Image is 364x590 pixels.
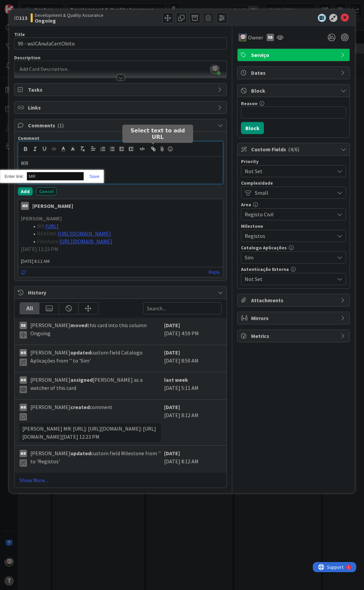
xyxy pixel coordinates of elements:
span: ( 1 ) [57,122,64,129]
div: MR [21,202,29,210]
span: ID [14,14,27,22]
img: 6lt3uT3iixLqDNk5qtoYI6LggGIpyp3L.jpeg [210,64,219,74]
button: Cancel [36,187,57,195]
h5: Select text to add URL [125,127,190,140]
a: [URL] [45,223,59,229]
span: Comments [28,121,214,129]
span: Description [14,55,40,61]
span: [DATE] 12:23 PM [21,246,58,252]
div: [DATE] 5:11 AM [164,376,221,396]
span: Attachments [251,296,337,304]
span: Sim [245,253,331,262]
div: [PERSON_NAME] [32,202,73,210]
b: updated [70,450,91,457]
span: [PERSON_NAME] [PERSON_NAME] as a watcher of this card [30,376,161,393]
span: [PERSON_NAME] custom field Catalogo Aplicações from '' to 'Sim' [30,348,161,366]
b: [DATE] [164,349,180,356]
span: Support [14,1,31,9]
div: Autenticação Externa [241,267,346,272]
div: Milestone [241,224,346,228]
b: Ongoing [35,18,103,23]
b: [DATE] [164,322,180,329]
span: Links [28,103,214,112]
div: [DATE] 8:12 AM [164,449,221,469]
b: assigned [70,376,93,383]
span: [PERSON_NAME] custom field Milestone from '' to 'Registos' [30,449,161,467]
input: Search... [143,302,221,314]
span: Serviço [251,51,337,59]
input: https://quilljs.com [27,172,84,181]
div: MR [20,450,27,457]
b: updated [70,349,91,356]
span: [PERSON_NAME] this card into this column Ongoing [30,321,161,339]
img: LS [239,33,247,41]
span: Registo Civil [245,210,331,219]
b: [DATE] [164,404,180,410]
a: [URL][DOMAIN_NAME] [59,238,112,245]
span: Metrics [251,332,337,340]
strong: [PERSON_NAME] [21,215,62,222]
div: MR [20,376,27,384]
span: Fileshare: [37,238,59,245]
div: MR [20,404,27,411]
span: History [28,288,214,297]
div: Priority [241,159,346,164]
a: Show More... [20,476,221,484]
span: Comment [18,135,39,141]
span: Tasks [28,86,214,94]
div: Complexidade [241,181,346,185]
div: All [20,303,39,314]
span: Not Set [245,166,331,176]
div: RB [267,34,274,41]
span: Development & Quality Assurance [35,12,103,18]
span: README: [37,230,58,237]
label: Reason [241,100,257,106]
span: [DATE] 8:12 AM [18,258,223,265]
span: Small [255,188,331,197]
div: Area [241,202,346,207]
span: Not Set [245,274,331,284]
input: type card name here... [14,37,227,50]
button: Add [18,187,33,195]
span: ( 4/6 ) [288,146,299,153]
a: Reply [209,268,220,276]
div: [DATE] 8:12 AM [164,403,221,442]
span: Dates [251,69,337,77]
b: [DATE] [164,450,180,457]
a: [URL][DOMAIN_NAME] [58,230,111,237]
b: 113 [19,14,27,21]
button: Block [241,122,264,134]
b: moved [70,322,87,329]
b: created [70,404,90,410]
span: MR: [37,223,45,229]
p: MR [21,159,220,167]
div: [PERSON_NAME] MR: [URL]: [URL][DOMAIN_NAME]: [URL][DOMAIN_NAME][DATE] 12:23 PM [20,423,161,442]
span: Custom Fields [251,145,337,153]
div: RB [20,322,27,329]
div: MR [20,349,27,356]
b: last week [164,376,188,383]
span: Registos [245,231,331,241]
div: [DATE] 4:59 PM [164,321,221,341]
div: [DATE] 8:50 AM [164,348,221,369]
span: Block [251,87,337,95]
span: [PERSON_NAME] comment [30,403,113,421]
span: Mirrors [251,314,337,322]
label: Title [14,31,25,37]
div: 1 [35,3,37,8]
span: Owner [248,33,263,41]
div: Catalogo Aplicações [241,245,346,250]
